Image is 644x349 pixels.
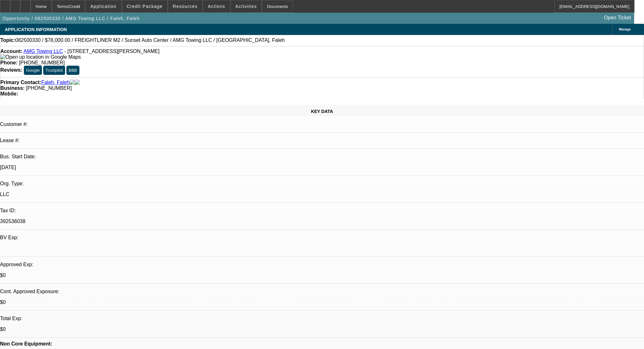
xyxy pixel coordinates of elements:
[90,4,116,9] span: Application
[0,85,24,91] strong: Business:
[70,80,75,85] img: facebook-icon.png
[0,80,41,85] strong: Primary Contact:
[85,0,121,12] button: Application
[3,16,140,21] span: Opportunity / 082500330 / AMG Towing LLC / Faleh, Faleh
[0,91,18,96] strong: Mobile:
[122,0,167,12] button: Credit Package
[173,4,198,9] span: Resources
[15,37,285,43] span: 082500330 / $78,000.00 / FREIGHTLINER M2 / Sunset Auto Center / AMG Towing LLC / [GEOGRAPHIC_DATA...
[43,66,65,75] button: Trustpilot
[619,28,631,31] span: Manage
[311,109,333,114] span: KEY DATA
[168,0,202,12] button: Resources
[19,60,65,65] span: [PHONE_NUMBER]
[203,0,230,12] button: Actions
[24,66,42,75] button: Google
[235,4,257,9] span: Activities
[66,66,79,75] button: BBB
[41,80,70,85] a: Faleh, Faleh
[24,49,63,54] a: AMG Towing LLC
[0,67,22,73] strong: Reviews:
[64,49,160,54] span: - [STREET_ADDRESS][PERSON_NAME]
[0,54,81,60] img: Open up location in Google Maps
[26,85,72,91] span: [PHONE_NUMBER]
[231,0,262,12] button: Activities
[601,12,634,23] a: Open Ticket
[5,27,67,32] span: APPLICATION INFORMATION
[0,49,22,54] strong: Account:
[127,4,163,9] span: Credit Package
[0,37,15,43] strong: Topic:
[208,4,225,9] span: Actions
[0,54,81,60] a: View Google Maps
[75,80,80,85] img: linkedin-icon.png
[0,60,17,65] strong: Phone:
